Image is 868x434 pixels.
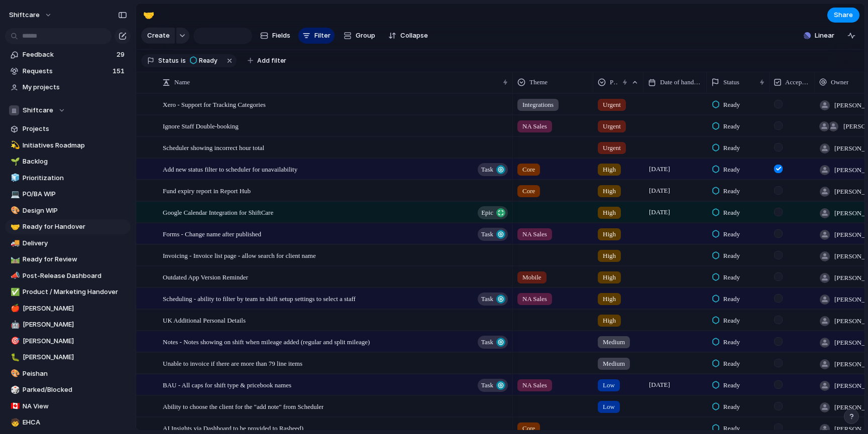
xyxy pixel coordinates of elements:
[800,28,838,43] button: Linear
[5,236,131,251] a: 🚚Delivery
[723,359,740,369] span: Ready
[603,208,616,218] span: High
[163,206,273,218] span: Google Calendar Integration for ShiftCare
[174,77,190,87] span: Name
[23,287,127,297] span: Product / Marketing Handover
[9,10,40,20] span: shiftcare
[522,100,554,110] span: Integrations
[9,157,19,167] button: 🌱
[9,238,19,248] button: 🚚
[298,28,335,44] button: Filter
[5,334,131,349] a: 🎯[PERSON_NAME]
[256,28,294,44] button: Fields
[23,336,127,346] span: [PERSON_NAME]
[23,66,110,76] span: Requests
[481,292,493,306] span: Task
[179,55,188,66] button: is
[603,294,616,304] span: High
[723,402,740,412] span: Ready
[723,121,740,131] span: Ready
[163,249,316,261] span: Invoicing - Invoice list page - allow search for client name
[5,103,131,118] button: Shiftcare
[163,185,251,196] span: Fund expiry report in Report Hub
[11,335,18,347] div: 🎯
[11,237,18,249] div: 🚚
[5,317,131,332] a: 🤖[PERSON_NAME]
[23,238,127,248] span: Delivery
[723,294,740,304] span: Ready
[113,66,127,76] span: 151
[481,335,493,349] span: Task
[522,272,541,282] span: Mobile
[5,138,131,153] a: 💫Initiatives Roadmap
[723,229,740,239] span: Ready
[11,417,18,428] div: 🧒
[5,187,131,202] div: 💻PO/BA WIP
[478,228,508,241] button: Task
[163,163,297,175] span: Add new status filter to scheduler for unavailability
[5,7,57,23] button: shiftcare
[603,402,615,412] span: Low
[660,77,702,87] span: Date of handover
[9,206,19,216] button: 🎨
[603,165,616,175] span: High
[11,352,18,363] div: 🐛
[23,385,127,395] span: Parked/Blocked
[5,415,131,430] div: 🧒EHCA
[181,56,186,65] span: is
[187,55,224,66] button: Ready
[9,254,19,264] button: 🛤️
[723,143,740,153] span: Ready
[11,139,18,151] div: 💫
[143,8,154,22] div: 🤝
[603,359,625,369] span: Medium
[723,337,740,347] span: Ready
[163,336,370,347] span: Notes - Notes showing on shift when mileage added (regular and split mileage)
[723,165,740,175] span: Ready
[5,203,131,218] a: 🎨Design WIP
[23,304,127,314] span: [PERSON_NAME]
[529,77,548,87] span: Theme
[9,304,19,314] button: 🍎
[5,219,131,234] a: 🤝Ready for Handover
[23,82,127,92] span: My projects
[723,423,740,433] span: Ready
[481,206,493,220] span: Epic
[610,77,618,87] span: Priority
[163,314,246,326] span: UK Additional Personal Details
[11,384,18,396] div: 🎲
[522,380,547,390] span: NA Sales
[163,379,291,390] span: BAU - All caps for shift type & pricebook names
[5,382,131,397] div: 🎲Parked/Blocked
[11,172,18,184] div: 🧊
[5,301,131,316] div: 🍎[PERSON_NAME]
[5,171,131,186] a: 🧊Prioritization
[723,272,740,282] span: Ready
[163,357,302,369] span: Unable to invoice if there are more than 79 line items
[9,352,19,362] button: 🐛
[163,400,323,412] span: Ability to choose the client for the "add note" from Scheduler
[5,399,131,414] a: 🇨🇦NA View
[603,121,621,131] span: Urgent
[23,417,127,427] span: EHCA
[603,143,621,153] span: Urgent
[785,77,810,87] span: Accepted by Engineering
[5,350,131,365] div: 🐛[PERSON_NAME]
[11,368,18,379] div: 🎨
[5,252,131,267] div: 🛤️Ready for Review
[158,56,179,65] span: Status
[242,54,292,68] button: Add filter
[831,77,848,87] span: Owner
[141,7,157,23] button: 🤝
[723,251,740,261] span: Ready
[9,369,19,379] button: 🎨
[815,31,834,41] span: Linear
[356,31,375,41] span: Group
[5,366,131,381] div: 🎨Peishan
[23,401,127,411] span: NA View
